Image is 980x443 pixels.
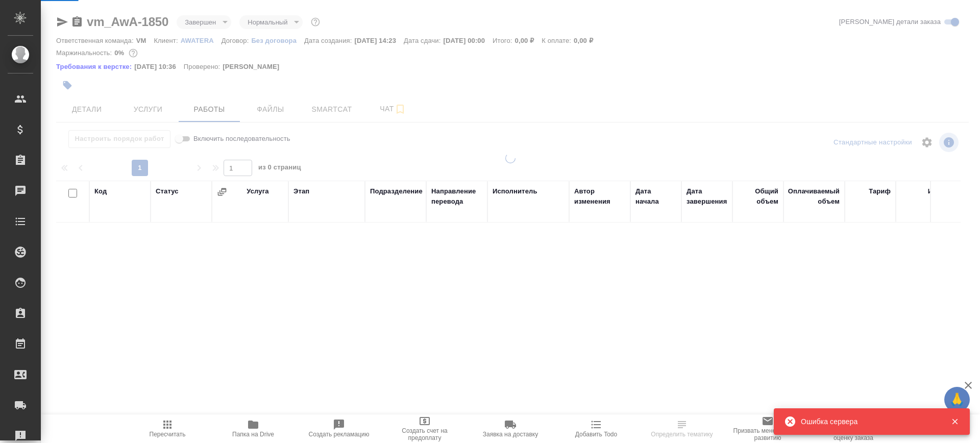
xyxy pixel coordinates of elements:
[944,417,965,426] button: Закрыть
[94,186,107,196] div: Код
[575,431,617,438] span: Добавить Todo
[210,414,296,443] button: Папка на Drive
[125,414,210,443] button: Пересчитать
[156,186,179,196] div: Статус
[309,431,370,438] span: Создать рекламацию
[725,414,811,443] button: Призвать менеджера по развитию
[382,414,468,443] button: Создать счет на предоплату
[788,186,840,207] div: Оплачиваемый объем
[869,186,891,196] div: Тариф
[296,414,382,443] button: Создать рекламацию
[948,389,966,410] span: 🙏
[928,186,947,196] div: Итого
[293,186,309,196] div: Этап
[493,186,537,196] div: Исполнитель
[217,187,227,197] button: Сгруппировать
[635,186,676,207] div: Дата начала
[574,186,625,207] div: Автор изменения
[944,387,970,412] button: 🙏
[247,186,268,196] div: Услуга
[553,414,639,443] button: Добавить Todo
[388,427,461,441] span: Создать счет на предоплату
[232,431,274,438] span: Папка на Drive
[150,431,186,438] span: Пересчитать
[738,186,778,207] div: Общий объем
[801,416,936,427] div: Ошибка сервера
[731,427,804,441] span: Призвать менеджера по развитию
[687,186,727,207] div: Дата завершения
[651,431,713,438] span: Определить тематику
[639,414,725,443] button: Определить тематику
[431,186,482,207] div: Направление перевода
[483,431,538,438] span: Заявка на доставку
[468,414,553,443] button: Заявка на доставку
[370,186,423,196] div: Подразделение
